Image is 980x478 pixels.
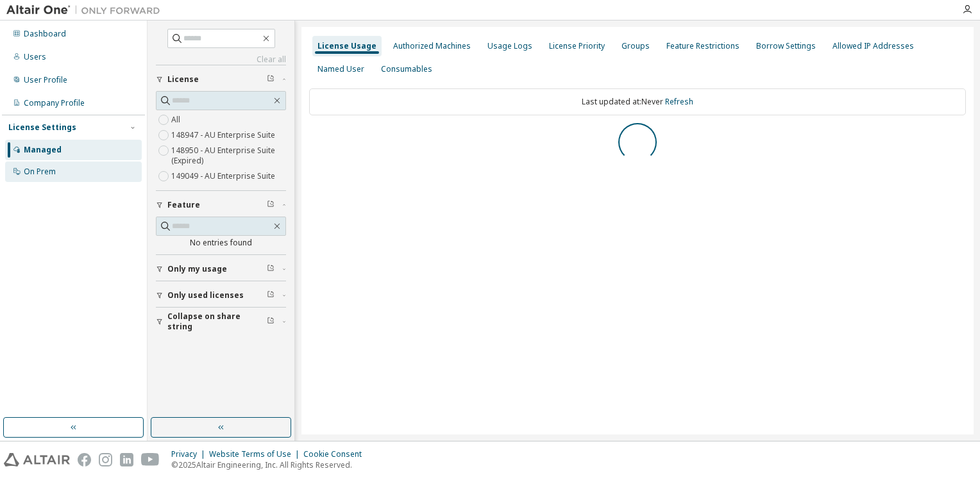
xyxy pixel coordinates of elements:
div: Dashboard [24,29,66,39]
a: Clear all [156,54,286,65]
div: Authorized Machines [393,41,471,51]
span: License [167,74,199,85]
button: License [156,65,286,94]
img: instagram.svg [99,453,112,466]
div: Last updated at: Never [309,88,966,115]
span: Clear filter [267,290,275,301]
div: Company Profile [24,98,85,108]
label: 148947 - AU Enterprise Suite [171,128,278,143]
label: 149049 - AU Enterprise Suite [171,169,278,184]
button: Only used licenses [156,281,286,309]
span: Clear filter [267,200,275,210]
div: License Priority [549,41,605,51]
div: Managed [24,145,62,155]
span: Collapse on share string [167,311,267,332]
div: License Settings [8,122,76,133]
div: On Prem [24,167,56,177]
span: Clear filter [267,74,275,85]
span: Feature [167,200,200,210]
img: Altair One [6,4,167,17]
div: No entries found [156,238,286,248]
div: Privacy [171,449,209,459]
div: User Profile [24,75,67,85]
button: Feature [156,191,286,219]
div: Borrow Settings [756,41,816,51]
img: altair_logo.svg [4,453,70,466]
img: linkedin.svg [120,453,133,466]
button: Only my usage [156,255,286,283]
div: Users [24,52,46,62]
div: Website Terms of Use [209,449,303,459]
span: Only used licenses [167,290,244,301]
img: facebook.svg [78,453,91,466]
span: Clear filter [267,317,275,327]
span: Clear filter [267,264,275,274]
div: Allowed IP Addresses [832,41,914,51]
p: © 2025 Altair Engineering, Inc. All Rights Reserved. [171,459,369,470]
div: Cookie Consent [303,449,369,459]
div: Named User [317,64,364,74]
img: youtube.svg [141,453,160,466]
div: Consumables [381,64,432,74]
label: All [171,112,183,128]
div: License Usage [317,41,376,51]
div: Groups [621,41,650,51]
a: Refresh [665,96,693,107]
div: Feature Restrictions [666,41,739,51]
label: 148950 - AU Enterprise Suite (Expired) [171,143,286,169]
span: Only my usage [167,264,227,274]
div: Usage Logs [487,41,532,51]
button: Collapse on share string [156,308,286,336]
